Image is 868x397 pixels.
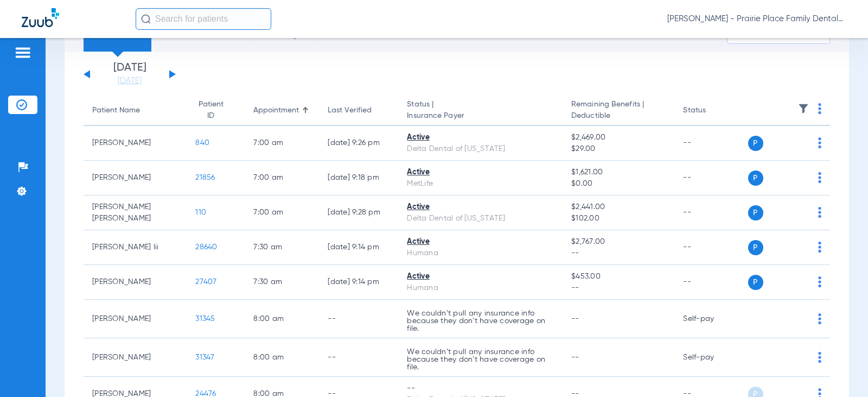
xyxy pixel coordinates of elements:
[571,110,666,122] span: Deductible
[245,161,319,196] td: 7:00 AM
[571,248,666,259] span: --
[22,8,59,27] img: Zuub Logo
[328,105,390,116] div: Last Verified
[407,248,554,259] div: Humana
[319,230,398,265] td: [DATE] 9:14 PM
[818,137,821,148] img: group-dot-blue.svg
[571,132,666,143] span: $2,469.00
[407,236,554,248] div: Active
[407,271,554,282] div: Active
[195,315,215,323] span: 31345
[407,110,554,122] span: Insurance Payer
[674,300,748,338] td: Self-pay
[674,196,748,230] td: --
[748,136,763,151] span: P
[748,205,763,220] span: P
[195,99,236,122] div: Patient ID
[84,196,187,230] td: [PERSON_NAME] [PERSON_NAME]
[798,103,809,114] img: filter.svg
[84,161,187,196] td: [PERSON_NAME]
[407,167,554,178] div: Active
[407,201,554,213] div: Active
[571,236,666,248] span: $2,767.00
[748,275,763,290] span: P
[253,105,299,116] div: Appointment
[195,354,214,361] span: 31347
[84,230,187,265] td: [PERSON_NAME] Iii
[571,354,579,361] span: --
[748,240,763,255] span: P
[818,313,821,324] img: group-dot-blue.svg
[319,300,398,338] td: --
[245,126,319,161] td: 7:00 AM
[818,352,821,363] img: group-dot-blue.svg
[407,282,554,294] div: Humana
[195,278,216,286] span: 27407
[84,126,187,161] td: [PERSON_NAME]
[195,209,206,216] span: 110
[319,196,398,230] td: [DATE] 9:28 PM
[563,96,674,126] th: Remaining Benefits |
[571,315,579,323] span: --
[407,348,554,371] p: We couldn’t pull any insurance info because they don’t have coverage on file.
[748,171,763,186] span: P
[818,207,821,218] img: group-dot-blue.svg
[407,383,554,394] div: --
[136,8,271,30] input: Search for patients
[571,167,666,178] span: $1,621.00
[245,300,319,338] td: 8:00 AM
[253,105,310,116] div: Appointment
[818,172,821,183] img: group-dot-blue.svg
[674,338,748,377] td: Self-pay
[407,310,554,332] p: We couldn’t pull any insurance info because they don’t have coverage on file.
[818,103,821,114] img: group-dot-blue.svg
[818,242,821,253] img: group-dot-blue.svg
[97,62,162,86] li: [DATE]
[571,271,666,282] span: $453.00
[407,143,554,155] div: Delta Dental of [US_STATE]
[92,105,178,116] div: Patient Name
[245,338,319,377] td: 8:00 AM
[398,96,563,126] th: Status |
[674,126,748,161] td: --
[319,161,398,196] td: [DATE] 9:18 PM
[97,75,162,86] a: [DATE]
[195,139,209,147] span: 840
[571,282,666,294] span: --
[571,213,666,224] span: $102.00
[407,178,554,190] div: MetLife
[319,338,398,377] td: --
[407,132,554,143] div: Active
[328,105,372,116] div: Last Verified
[245,196,319,230] td: 7:00 AM
[84,338,187,377] td: [PERSON_NAME]
[319,126,398,161] td: [DATE] 9:26 PM
[195,174,215,181] span: 21856
[92,105,140,116] div: Patient Name
[141,14,151,24] img: Search Icon
[571,143,666,155] span: $29.00
[667,14,846,24] span: [PERSON_NAME] - Prairie Place Family Dental
[571,178,666,190] span: $0.00
[674,96,748,126] th: Status
[84,300,187,338] td: [PERSON_NAME]
[674,265,748,300] td: --
[195,243,217,251] span: 28640
[84,265,187,300] td: [PERSON_NAME]
[245,230,319,265] td: 7:30 AM
[245,265,319,300] td: 7:30 AM
[674,161,748,196] td: --
[674,230,748,265] td: --
[571,201,666,213] span: $2,441.00
[818,276,821,287] img: group-dot-blue.svg
[319,265,398,300] td: [DATE] 9:14 PM
[407,213,554,224] div: Delta Dental of [US_STATE]
[14,46,31,59] img: hamburger-icon
[195,99,226,122] div: Patient ID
